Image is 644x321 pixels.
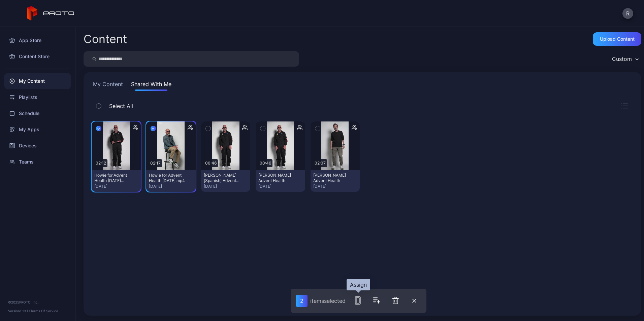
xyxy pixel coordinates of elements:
[109,102,133,110] span: Select All
[310,297,346,304] div: item s selected
[30,309,58,313] a: Terms Of Service
[94,173,131,183] div: Howie for Advent Health Sept 29 Standing v2.mp4
[622,8,633,19] button: R
[258,173,295,183] div: Howie Mandel Advent Health
[4,48,71,65] a: Content Store
[92,80,124,91] button: My Content
[8,299,67,305] div: © 2025 PROTO, Inc.
[296,295,308,307] div: 2
[600,36,635,42] div: Upload Content
[204,184,248,189] div: [DATE]
[146,170,195,192] button: Howie for Advent Health [DATE].mp4[DATE]
[130,80,173,91] button: Shared With Me
[4,32,71,48] a: App Store
[4,138,71,154] a: Devices
[4,154,71,170] a: Teams
[204,173,241,183] div: Howie Mandel [Spanish) Advent Health
[84,33,127,45] div: Content
[347,279,370,290] div: Assign
[149,184,193,189] div: [DATE]
[4,121,71,138] a: My Apps
[313,173,350,183] div: David Nussbaum Advent Health
[4,73,71,89] a: My Content
[4,105,71,121] a: Schedule
[258,184,302,189] div: [DATE]
[201,170,250,192] button: [PERSON_NAME] [Spanish) Advent Health[DATE]
[593,32,641,46] button: Upload Content
[92,170,141,192] button: Howie for Advent Health [DATE] Standing v2.mp4[DATE]
[8,309,30,313] span: Version 1.13.1 •
[4,89,71,105] a: Playlists
[313,184,357,189] div: [DATE]
[609,51,641,67] button: Custom
[311,170,360,192] button: [PERSON_NAME] Advent Health[DATE]
[94,184,138,189] div: [DATE]
[149,173,186,183] div: Howie for Advent Health Sept 29.mp4
[256,170,305,192] button: [PERSON_NAME] Advent Health[DATE]
[612,56,632,62] div: Custom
